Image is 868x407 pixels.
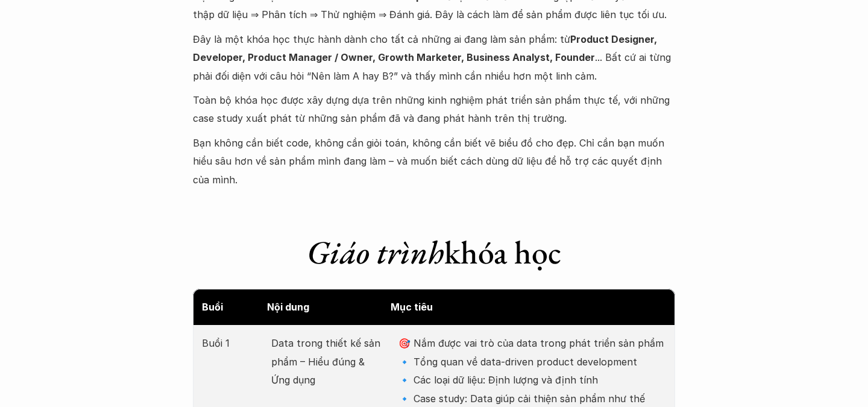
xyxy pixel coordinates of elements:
[202,334,259,352] p: Buổi 1
[307,231,444,273] em: Giáo trình
[271,334,386,389] p: Data trong thiết kế sản phẩm – Hiểu đúng & Ứng dụng
[193,91,675,128] p: Toàn bộ khóa học được xây dựng dựa trên những kinh nghiệm phát triển sản phẩm thực tế, với những ...
[193,134,675,189] p: Bạn không cần biết code, không cần giỏi toán, không cần biết vẽ biểu đồ cho đẹp. Chỉ cần bạn muốn...
[193,30,675,85] p: Đây là một khóa học thực hành dành cho tất cả những ai đang làm sản phẩm: từ ... Bất cứ ai từng p...
[391,301,433,313] strong: Mục tiêu
[202,301,223,313] strong: Buổi
[193,233,675,272] h1: khóa học
[267,301,309,313] strong: Nội dung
